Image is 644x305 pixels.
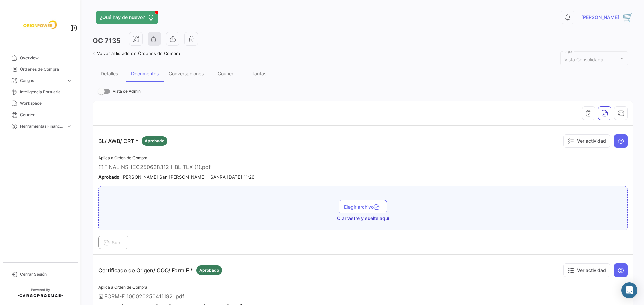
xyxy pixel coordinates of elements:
[101,71,118,76] div: Detalles
[581,14,619,21] span: [PERSON_NAME]
[563,263,610,277] button: Ver actividad
[623,12,633,23] img: 32(1).png
[5,98,75,109] a: Workspace
[66,123,72,129] span: expand_more
[20,66,72,72] span: Órdenes de Compra
[5,86,75,98] a: Inteligencia Portuaria
[98,236,128,249] button: Subir
[344,204,382,210] span: Elegir archivo
[98,265,222,275] p: Certificado de Origen/ COO/ Form F *
[337,215,389,222] span: O arrastre y suelte aquí
[98,155,147,160] span: Aplica a Orden de Compra
[20,55,72,61] span: Overview
[20,100,72,106] span: Workspace
[98,174,254,180] small: - [PERSON_NAME] San [PERSON_NAME] - SANRA [DATE] 11:26
[104,240,123,245] span: Subir
[98,136,167,146] p: BL/ AWB/ CRT *
[93,36,121,45] h3: OC 7135
[145,138,164,144] span: Aprobado
[98,174,119,180] b: Aprobado
[20,78,64,84] span: Cargas
[93,51,180,56] a: Volver al listado de Órdenes de Compra
[169,71,204,76] div: Conversaciones
[104,164,211,170] span: FINAL NSHEC250638312 HBL TLX (1).pdf
[131,71,159,76] div: Documentos
[563,134,610,148] button: Ver actividad
[564,57,603,62] mat-select-trigger: Vista Consolidada
[104,293,184,300] span: FORM-F 100020250411192 .pdf
[96,11,158,24] button: ¿Qué hay de nuevo?
[5,64,75,75] a: Órdenes de Compra
[5,52,75,64] a: Overview
[20,112,72,118] span: Courier
[5,109,75,121] a: Courier
[20,89,72,95] span: Inteligencia Portuaria
[66,78,72,84] span: expand_more
[20,271,72,277] span: Cerrar Sesión
[621,282,637,298] div: Abrir Intercom Messenger
[20,123,64,129] span: Herramientas Financieras
[98,285,147,290] span: Aplica a Orden de Compra
[252,71,266,76] div: Tarifas
[23,8,57,42] img: f26a05d0-2fea-4301-a0f6-b8409df5d1eb.jpeg
[113,87,141,95] span: Vista de Admin
[339,200,387,213] button: Elegir archivo
[218,71,233,76] div: Courier
[199,267,219,273] span: Aprobado
[100,14,145,21] span: ¿Qué hay de nuevo?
